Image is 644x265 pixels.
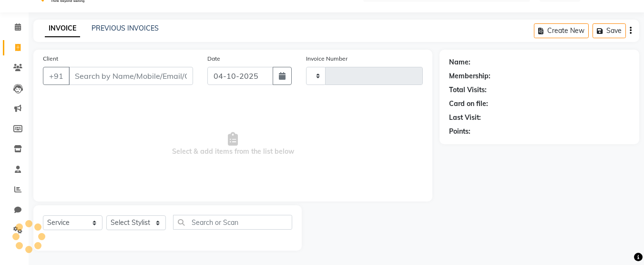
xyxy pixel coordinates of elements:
div: Points: [449,127,470,137]
label: Client [43,54,58,63]
div: Membership: [449,71,491,81]
button: Save [593,23,626,38]
a: INVOICE [45,20,80,37]
div: Total Visits: [449,85,487,95]
div: Name: [449,57,470,67]
button: +91 [43,67,70,85]
label: Invoice Number [306,54,348,63]
div: Card on file: [449,99,488,109]
a: PREVIOUS INVOICES [92,24,159,32]
button: Create New [534,23,589,38]
input: Search or Scan [173,215,292,230]
input: Search by Name/Mobile/Email/Code [69,67,193,85]
div: Last Visit: [449,113,481,123]
span: Select & add items from the list below [43,96,423,192]
label: Date [207,54,220,63]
